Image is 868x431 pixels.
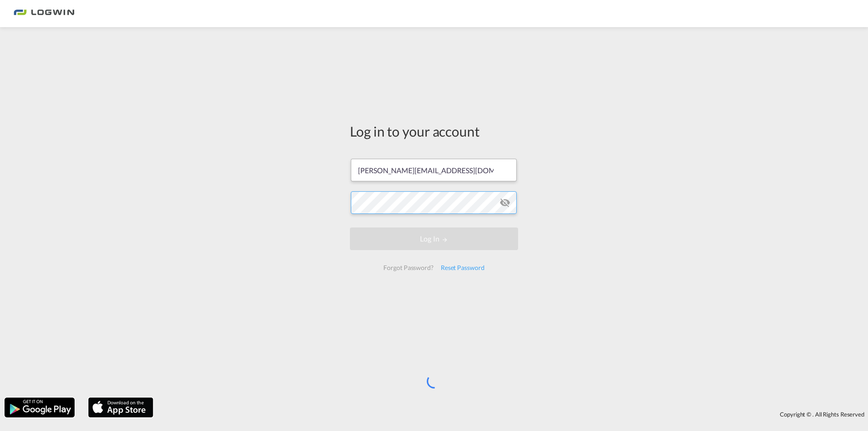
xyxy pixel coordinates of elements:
[351,159,517,181] input: Enter email/phone number
[14,4,75,24] img: bc73a0e0d8c111efacd525e4c8ad7d32.png
[437,260,488,276] div: Reset Password
[4,397,75,418] img: google.png
[87,397,154,418] img: apple.png
[380,260,437,276] div: Forgot Password?
[350,122,518,141] div: Log in to your account
[500,197,510,208] md-icon: icon-eye-off
[158,407,868,422] div: Copyright © . All Rights Reserved
[350,227,518,250] button: LOGIN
